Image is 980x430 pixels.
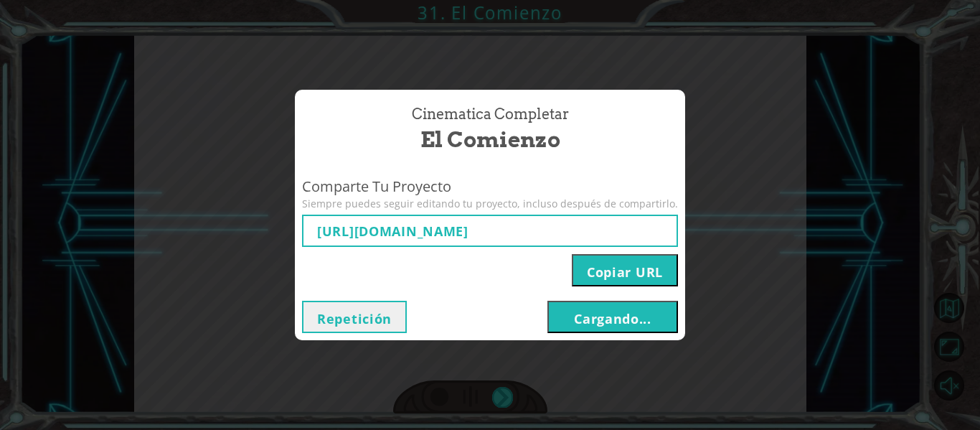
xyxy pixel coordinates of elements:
[412,106,569,123] font: Cinematica Completar
[574,310,651,327] font: Cargando...
[547,301,678,333] button: Cargando...
[302,197,678,211] span: Siempre puedes seguir editando tu proyecto, incluso después de compartirlo.
[302,177,678,197] span: Comparte Tu Proyecto
[317,310,392,327] font: Repetición
[302,301,407,333] button: Repetición
[572,254,678,286] button: Copiar URL
[420,126,560,152] font: El Comienzo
